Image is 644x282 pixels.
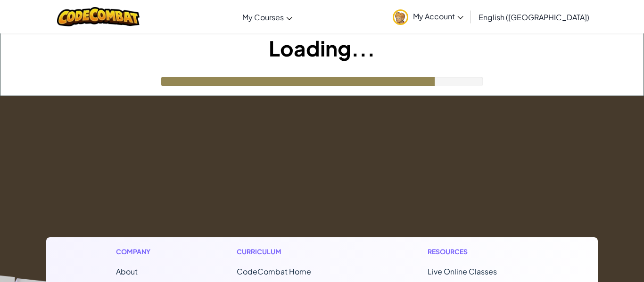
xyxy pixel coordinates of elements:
[116,266,138,276] a: About
[393,9,408,25] img: avatar
[474,4,594,30] a: English ([GEOGRAPHIC_DATA])
[388,2,468,32] a: My Account
[0,33,644,63] h1: Loading...
[57,7,140,26] img: CodeCombat logo
[428,266,497,276] a: Live Online Classes
[428,247,528,257] h1: Resources
[237,247,351,257] h1: Curriculum
[413,11,463,21] span: My Account
[238,4,297,30] a: My Courses
[479,12,589,22] span: English ([GEOGRAPHIC_DATA])
[242,12,284,22] span: My Courses
[116,247,160,257] h1: Company
[237,266,311,276] span: CodeCombat Home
